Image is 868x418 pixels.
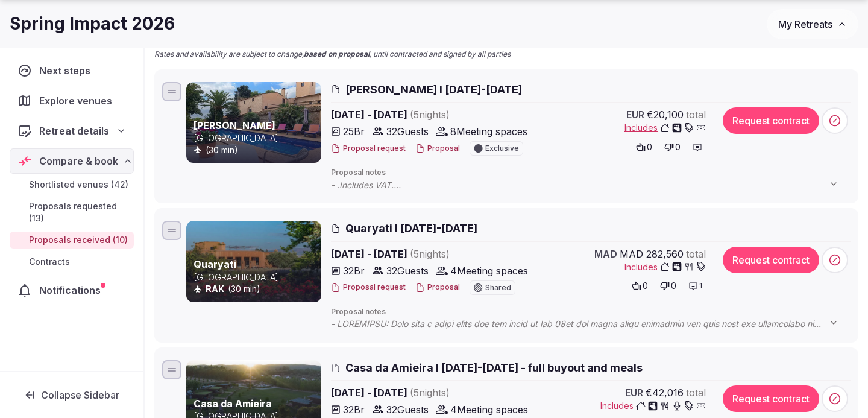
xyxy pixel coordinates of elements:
span: - LOREMIPSU: Dolo sita c adipi elits doe tem incid ut lab 08et dol magna aliqu enimadmin ven quis... [331,318,851,330]
span: Proposals requested (13) [29,200,129,224]
span: - .Includes VAT. - The accommodation details shown reflect the different rooms assigned on the fi... [331,179,851,191]
span: [DATE] - [DATE] [331,247,543,261]
span: Notifications [39,283,105,297]
h1: Spring Impact 2026 [10,12,175,36]
a: RAK [206,283,224,294]
span: EUR [626,107,644,122]
span: 0 [647,141,652,153]
span: 0 [643,280,648,292]
span: Next steps [39,63,95,78]
button: Includes [624,122,706,134]
button: Proposal [415,144,460,154]
a: Quaryati [193,258,236,270]
span: 4 Meeting spaces [450,264,528,278]
a: Shortlisted venues (42) [10,176,134,193]
button: Collapse Sidebar [10,382,134,408]
span: €42,016 [646,385,684,400]
p: Rates and availability are subject to change, , until contracted and signed by all parties [154,49,511,60]
button: Includes [624,261,706,273]
span: Proposal notes [331,307,851,317]
span: 8 Meeting spaces [450,124,527,139]
a: Next steps [10,58,134,83]
span: total [686,107,706,122]
a: [PERSON_NAME] [193,119,275,131]
button: RAK [206,283,224,295]
a: Casa da Amieira [193,397,272,410]
button: Request contract [723,247,819,273]
span: ( 5 night s ) [410,248,450,260]
a: Notifications [10,277,134,303]
button: 0 [656,277,680,294]
span: €20,100 [647,107,684,122]
span: [DATE] - [DATE] [331,107,543,122]
span: My Retreats [778,18,832,30]
span: 32 Br [343,402,365,417]
a: Explore venues [10,88,134,113]
span: Proposal notes [331,168,851,178]
span: [DATE] - [DATE] [331,385,543,400]
span: Retreat details [39,124,109,138]
button: Includes [600,400,706,412]
span: Contracts [29,256,70,268]
span: 0 [675,141,681,153]
span: MAD 282,560 [620,247,684,261]
button: Proposal request [331,144,406,154]
span: 32 Br [343,264,365,278]
a: Proposals received (10) [10,232,134,249]
span: MAD [594,247,617,261]
button: Proposal request [331,282,406,293]
span: ( 5 night s ) [410,109,450,121]
span: Proposals received (10) [29,234,128,246]
button: Proposal [415,282,460,293]
p: [GEOGRAPHIC_DATA] [193,132,319,144]
span: Casa da Amieira I [DATE]-[DATE] - full buyout and meals [345,360,643,375]
span: Explore venues [39,93,117,108]
div: (30 min) [193,283,319,295]
span: 32 Guests [386,264,429,278]
a: Proposals requested (13) [10,198,134,227]
button: Request contract [723,107,819,134]
span: Shortlisted venues (42) [29,179,128,191]
span: Exclusive [485,145,519,152]
span: ( 5 night s ) [410,387,450,399]
span: Quaryati I [DATE]-[DATE] [345,221,477,236]
button: 0 [632,139,656,156]
button: Request contract [723,385,819,412]
span: total [686,247,706,261]
div: (30 min) [193,144,319,156]
p: [GEOGRAPHIC_DATA] [193,271,319,283]
span: total [686,385,706,400]
span: [PERSON_NAME] I [DATE]-[DATE] [345,82,522,97]
span: 1 [699,281,702,291]
span: 25 Br [343,124,365,139]
span: 32 Guests [386,124,429,139]
span: 4 Meeting spaces [450,402,528,417]
span: EUR [625,385,643,400]
span: Compare & book [39,154,118,168]
button: 0 [628,277,652,294]
span: 0 [671,280,676,292]
span: Collapse Sidebar [41,389,119,401]
button: 0 [661,139,684,156]
span: 32 Guests [386,402,429,417]
button: My Retreats [767,9,858,39]
a: Contracts [10,253,134,270]
span: Shared [485,284,511,291]
strong: based on proposal [304,49,370,59]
